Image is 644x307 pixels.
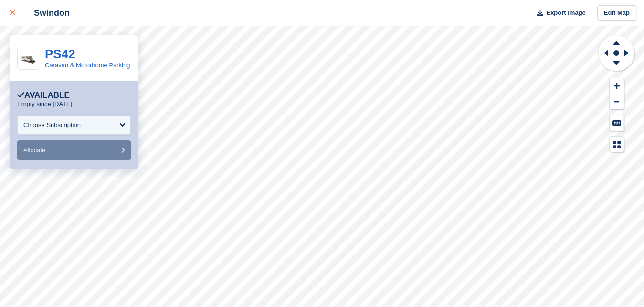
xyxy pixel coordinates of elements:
button: Allocate [17,140,131,160]
button: Zoom Out [610,94,624,110]
button: Zoom In [610,78,624,94]
a: Edit Map [597,5,636,21]
p: Empty since [DATE] [17,100,72,108]
img: Caravan%20-%20R(1).jpg [18,52,40,64]
span: Export Image [546,8,585,18]
button: Export Image [531,5,586,21]
div: Choose Subscription [23,120,81,130]
div: Available [17,91,70,100]
span: Allocate [23,147,45,154]
a: PS42 [45,47,75,61]
button: Map Legend [610,137,624,152]
button: Keyboard Shortcuts [610,115,624,131]
div: Swindon [25,7,70,19]
a: Caravan & Motorhome Parking [45,62,130,69]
